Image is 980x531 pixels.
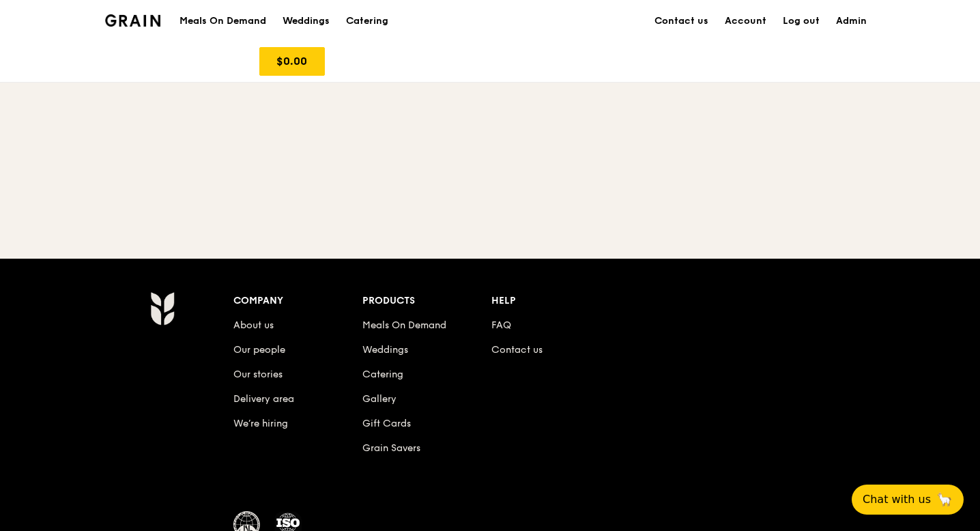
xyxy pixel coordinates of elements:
[362,344,408,356] a: Weddings
[346,1,388,42] div: Catering
[828,1,875,42] a: Admin
[276,55,307,68] span: $0.00
[233,319,274,331] a: About us
[362,369,403,380] a: Catering
[362,291,491,311] div: Products
[233,291,362,311] div: Company
[338,1,397,42] a: Catering
[852,485,964,515] button: Chat with us🦙
[233,369,283,380] a: Our stories
[646,1,717,42] a: Contact us
[150,291,174,326] img: Grain
[362,393,397,405] a: Gallery
[233,393,294,405] a: Delivery area
[283,1,330,42] div: Weddings
[362,418,411,429] a: Gift Cards
[863,491,931,508] span: Chat with us
[179,14,266,28] h1: Meals On Demand
[274,1,338,42] a: Weddings
[491,319,511,331] a: FAQ
[105,14,160,27] img: Grain
[936,491,953,508] span: 🦙
[491,291,620,311] div: Help
[362,319,446,331] a: Meals On Demand
[233,344,285,356] a: Our people
[233,418,288,429] a: We’re hiring
[775,1,828,42] a: Log out
[717,1,775,42] a: Account
[491,344,543,356] a: Contact us
[362,442,420,454] a: Grain Savers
